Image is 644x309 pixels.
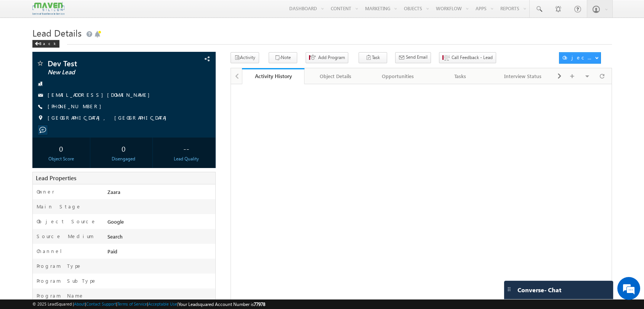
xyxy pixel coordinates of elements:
span: Dev Test [48,59,162,67]
div: Back [32,40,59,48]
div: 0 [97,141,151,155]
label: Program SubType [37,277,97,284]
label: Owner [37,188,54,195]
div: Lead Quality [159,155,213,162]
span: Lead Details [32,27,82,39]
a: Activity History [242,68,304,84]
div: 0 [34,141,88,155]
div: Activity History [248,72,299,80]
a: About [74,301,85,306]
span: 77978 [254,301,265,307]
button: Activity [231,52,259,63]
span: [PHONE_NUMBER] [48,103,105,110]
span: Your Leadsquared Account Number is [178,301,265,307]
div: Opportunities [373,72,423,81]
a: Opportunities [367,68,429,84]
img: Custom Logo [32,2,64,15]
img: carter-drag [506,286,512,292]
span: Call Feedback - Lead [452,54,493,61]
span: Add Program [318,54,345,61]
button: Task [359,52,387,63]
div: Paid [106,248,215,258]
span: Converse - Chat [517,287,561,293]
span: © 2025 LeadSquared | | | | | [32,301,265,308]
label: Program Type [37,263,82,269]
a: Back [32,40,63,46]
div: Search [106,233,215,243]
a: Acceptable Use [148,301,177,306]
div: Object Actions [562,54,595,61]
button: Send Email [395,52,431,63]
div: Object Details [311,72,360,81]
label: Channel [37,248,68,255]
button: Object Actions [559,52,601,64]
span: Zaara [107,189,120,195]
div: Tasks [436,72,485,81]
label: Main Stage [37,203,82,210]
button: Note [269,52,297,63]
span: [GEOGRAPHIC_DATA], [GEOGRAPHIC_DATA] [48,114,170,122]
span: New Lead [48,69,162,76]
label: Program Name [37,292,84,299]
div: -- [159,141,213,155]
div: Interview Status [498,72,548,81]
label: Source Medium [37,233,94,240]
a: Tasks [429,68,492,84]
button: Call Feedback - Lead [439,52,496,63]
a: Contact Support [86,301,116,306]
div: Google [106,218,215,229]
a: Terms of Service [117,301,147,306]
a: Interview Status [492,68,554,84]
div: Object Score [34,155,88,162]
span: Lead Properties [36,174,76,182]
label: Object Source [37,218,96,225]
a: [EMAIL_ADDRESS][DOMAIN_NAME] [48,91,154,98]
div: Disengaged [97,155,151,162]
button: Add Program [306,52,348,63]
span: Send Email [406,54,428,61]
a: Object Details [304,68,367,84]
